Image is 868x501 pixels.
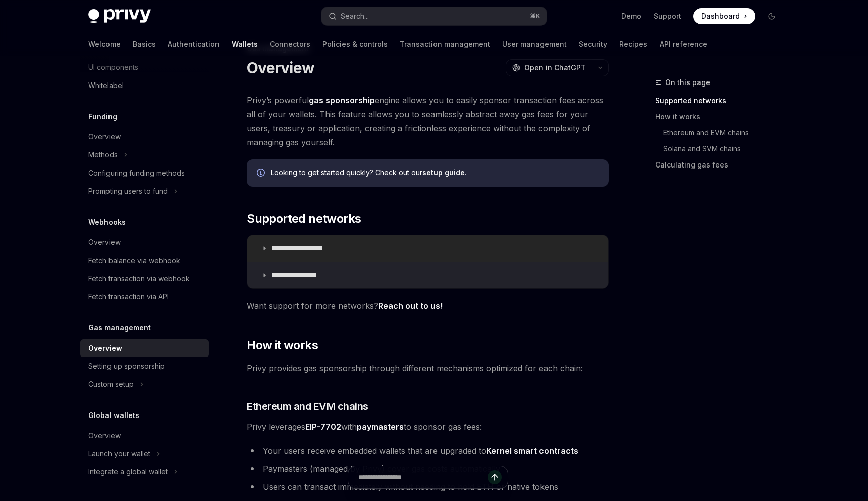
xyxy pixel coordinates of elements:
[506,59,592,76] button: Open in ChatGPT
[305,422,341,432] a: EIP-7702
[80,164,209,182] a: Configuring funding methods
[88,430,121,442] div: Overview
[764,8,780,24] button: Toggle dark mode
[488,470,502,484] button: Send message
[357,422,404,432] strong: paymasters
[663,125,788,141] a: Ethereum and EVM chains
[88,111,117,123] h5: Funding
[271,168,599,178] span: Looking to get started quickly? Check out our .
[88,378,134,390] div: Custom setup
[247,399,368,413] span: Ethereum and EVM chains
[663,141,788,157] a: Solana and SVM chains
[88,9,151,23] img: dark logo
[247,420,609,434] span: Privy leverages with to sponsor gas fees:
[660,32,707,56] a: API reference
[621,11,641,21] a: Demo
[88,409,139,422] h5: Global wallets
[133,32,156,56] a: Basics
[693,8,755,24] a: Dashboard
[701,11,740,21] span: Dashboard
[247,59,314,77] h1: Overview
[322,32,388,56] a: Policies & controls
[88,131,121,143] div: Overview
[270,32,310,56] a: Connectors
[168,32,220,56] a: Authentication
[619,32,647,56] a: Recipes
[88,466,168,478] div: Integrate a global wallet
[80,252,209,270] a: Fetch balance via webhook
[88,273,190,285] div: Fetch transaction via webhook
[88,236,121,248] div: Overview
[80,270,209,288] a: Fetch transaction via webhook
[247,444,609,458] li: Your users receive embedded wallets that are upgraded to
[88,342,122,354] div: Overview
[88,79,124,92] div: Whitelabel
[80,288,209,306] a: Fetch transaction via API
[247,299,609,313] span: Want support for more networks?
[247,337,318,353] span: How it works
[378,301,443,311] a: Reach out to us!
[486,446,578,456] a: Kernel smart contracts
[247,462,609,476] li: Paymasters (managed by Privy) cover gas costs automatically
[422,168,465,177] a: setup guide
[88,360,165,372] div: Setting up sponsorship
[88,255,180,267] div: Fetch balance via webhook
[400,32,490,56] a: Transaction management
[530,12,540,20] span: ⌘ K
[257,169,267,179] svg: Info
[232,32,258,56] a: Wallets
[502,32,567,56] a: User management
[80,76,209,95] a: Whitelabel
[655,109,788,125] a: How it works
[341,10,369,22] div: Search...
[88,149,118,161] div: Methods
[524,63,586,73] span: Open in ChatGPT
[80,427,209,445] a: Overview
[88,216,126,228] h5: Webhooks
[309,95,375,105] strong: gas sponsorship
[321,7,547,25] button: Search...⌘K
[88,32,121,56] a: Welcome
[88,322,151,334] h5: Gas management
[80,233,209,252] a: Overview
[88,167,185,179] div: Configuring funding methods
[247,361,609,375] span: Privy provides gas sponsorship through different mechanisms optimized for each chain:
[654,11,681,21] a: Support
[88,448,150,460] div: Launch your wallet
[655,93,788,109] a: Supported networks
[80,128,209,146] a: Overview
[665,76,710,89] span: On this page
[655,157,788,173] a: Calculating gas fees
[247,211,361,227] span: Supported networks
[80,339,209,357] a: Overview
[247,93,609,149] span: Privy’s powerful engine allows you to easily sponsor transaction fees across all of your wallets....
[579,32,607,56] a: Security
[80,357,209,375] a: Setting up sponsorship
[88,185,168,197] div: Prompting users to fund
[88,291,169,303] div: Fetch transaction via API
